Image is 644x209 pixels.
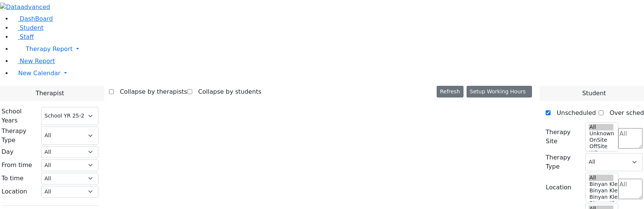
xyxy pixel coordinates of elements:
[618,128,642,149] textarea: Search
[589,130,613,137] option: Unknown
[12,24,44,31] a: Student
[20,24,44,31] span: Student
[2,161,32,170] label: From time
[12,66,644,81] a: New Calendar
[36,89,64,98] span: Therapist
[589,175,613,181] option: All
[589,150,613,156] option: WP
[20,15,53,22] span: DashBoard
[589,194,613,200] option: Binyan Klein 3
[437,86,464,98] button: Refresh
[546,128,581,146] label: Therapy Site
[467,86,532,98] button: Setup Working Hours
[2,174,23,183] label: To time
[589,124,613,130] option: All
[546,153,581,171] label: Therapy Type
[2,107,37,125] label: School Years
[18,70,61,77] span: New Calendar
[2,127,37,145] label: Therapy Type
[589,181,613,187] option: Binyan Klein 5
[20,33,34,40] span: Staff
[589,187,613,194] option: Binyan Klein 4
[618,179,642,199] textarea: Search
[12,42,644,57] a: Therapy Report
[192,86,261,98] label: Collapse by students
[20,57,55,65] span: New Report
[114,86,187,98] label: Collapse by therapists
[551,107,596,119] label: Unscheduled
[12,15,53,22] a: DashBoard
[589,137,613,143] option: OnSite
[12,57,55,65] a: New Report
[589,200,613,207] option: Binyan Klein 2
[2,147,14,156] label: Day
[582,89,606,98] span: Student
[546,183,571,192] label: Location
[2,187,27,196] label: Location
[589,143,613,150] option: OffSite
[12,33,34,40] a: Staff
[26,45,73,53] span: Therapy Report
